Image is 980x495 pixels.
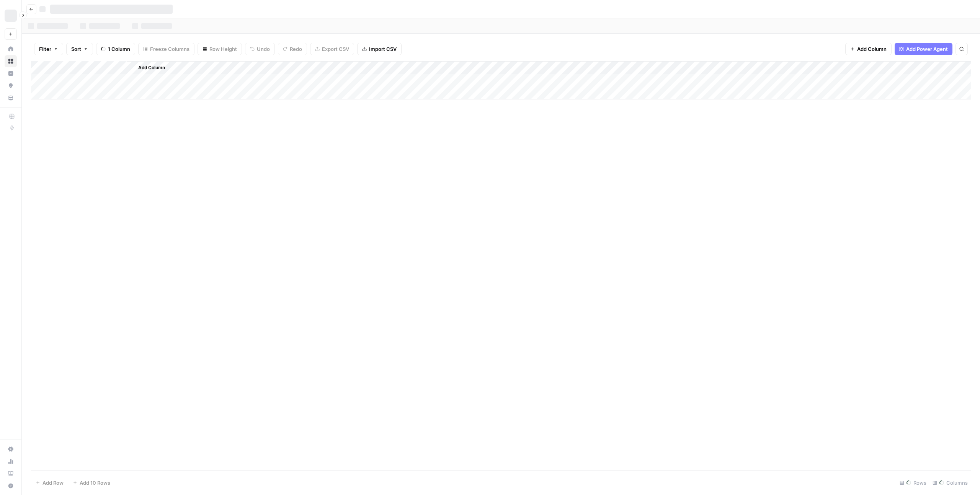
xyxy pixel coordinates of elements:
a: Usage [5,455,17,467]
a: Browse [5,55,17,67]
span: Filter [39,45,51,53]
button: Freeze Columns [138,43,194,55]
button: Help + Support [5,480,17,492]
button: Undo [245,43,275,55]
a: Your Data [5,92,17,104]
div: Columns [929,477,971,489]
span: Add Column [138,64,165,71]
button: Add Row [31,477,68,489]
a: Home [5,43,17,55]
span: Add Column [857,45,887,53]
span: Redo [290,45,302,53]
button: Add 10 Rows [68,477,115,489]
button: Export CSV [310,43,354,55]
button: Sort [66,43,93,55]
span: Row Height [209,45,237,53]
span: Add Power Agent [906,45,948,53]
a: Settings [5,443,17,455]
span: Undo [257,45,270,53]
button: Row Height [198,43,242,55]
a: Opportunities [5,80,17,92]
span: Add Row [42,479,64,487]
a: Insights [5,67,17,80]
span: Sort [71,45,81,53]
a: Learning Hub [5,467,17,480]
span: 1 Column [108,45,130,53]
span: Export CSV [322,45,349,53]
button: Filter [34,43,63,55]
button: Add Column [845,43,892,55]
button: Add Power Agent [895,43,952,55]
span: Add 10 Rows [80,479,110,487]
div: Rows [897,477,929,489]
button: Redo [278,43,307,55]
button: 1 Column [96,43,135,55]
button: Import CSV [357,43,402,55]
span: Freeze Columns [150,45,189,53]
button: Add Column [128,63,168,73]
span: Import CSV [369,45,397,53]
